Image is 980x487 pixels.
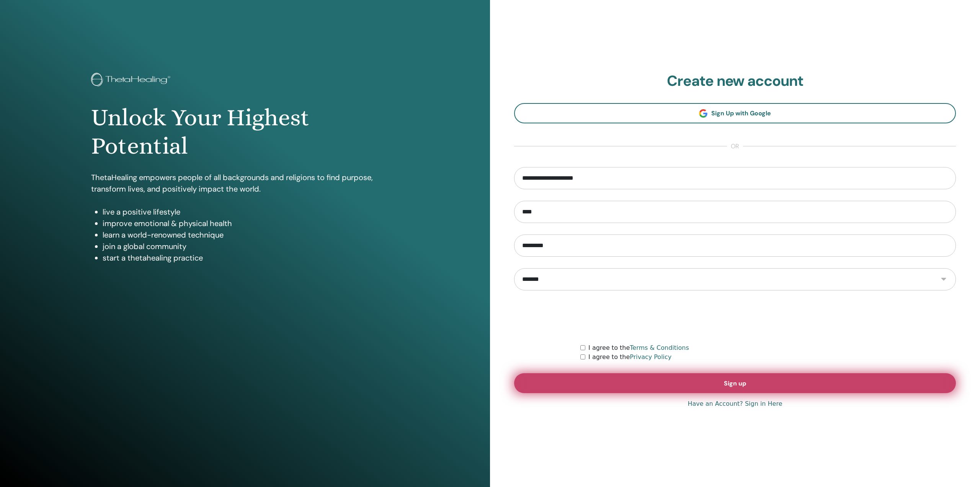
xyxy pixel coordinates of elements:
[630,344,689,351] a: Terms & Conditions
[688,399,782,408] a: Have an Account? Sign in Here
[103,241,399,252] li: join a global community
[103,206,399,218] li: live a positive lifestyle
[514,373,956,393] button: Sign up
[630,353,671,361] a: Privacy Policy
[514,103,956,123] a: Sign Up with Google
[588,343,689,353] label: I agree to the
[103,218,399,229] li: improve emotional & physical health
[103,252,399,264] li: start a thetahealing practice
[588,353,671,362] label: I agree to the
[103,229,399,241] li: learn a world-renowned technique
[711,109,771,117] span: Sign Up with Google
[724,379,746,387] span: Sign up
[91,103,399,161] h1: Unlock Your Highest Potential
[727,142,743,151] span: or
[514,72,956,90] h2: Create new account
[91,172,399,195] p: ThetaHealing empowers people of all backgrounds and religions to find purpose, transform lives, a...
[677,302,793,332] iframe: reCAPTCHA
